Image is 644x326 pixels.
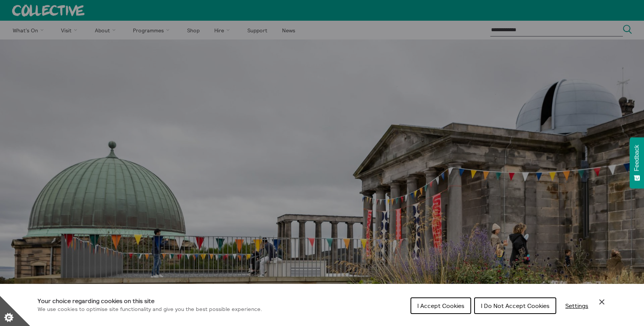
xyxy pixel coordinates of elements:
[417,302,464,309] span: I Accept Cookies
[633,145,640,171] span: Feedback
[481,302,549,309] span: I Do Not Accept Cookies
[38,305,262,314] p: We use cookies to optimise site functionality and give you the best possible experience.
[411,297,471,314] button: I Accept Cookies
[630,137,644,188] button: Feedback - Show survey
[474,297,556,314] button: I Do Not Accept Cookies
[38,296,262,305] h1: Your choice regarding cookies on this site
[559,298,594,313] button: Settings
[597,297,606,306] button: Close Cookie Control
[565,302,588,309] span: Settings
